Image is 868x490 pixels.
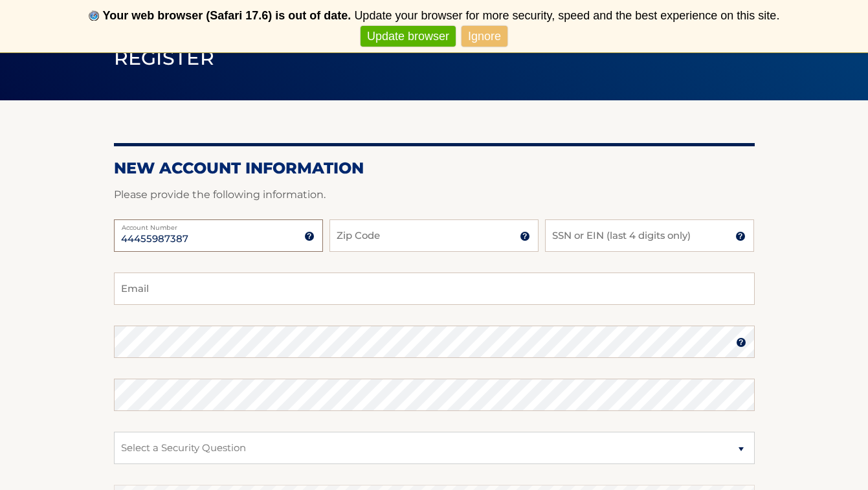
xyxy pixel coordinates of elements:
[114,159,755,178] h2: New Account Information
[545,219,754,252] input: SSN or EIN (last 4 digits only)
[304,231,315,241] img: tooltip.svg
[114,219,323,252] input: Account Number
[114,273,755,305] input: Email
[735,231,746,241] img: tooltip.svg
[114,46,215,70] span: Register
[354,9,779,22] span: Update your browser for more security, speed and the best experience on this site.
[114,186,755,204] p: Please provide the following information.
[520,231,530,241] img: tooltip.svg
[103,9,351,22] b: Your web browser (Safari 17.6) is out of date.
[361,26,456,47] a: Update browser
[736,337,746,348] img: tooltip.svg
[462,26,507,47] a: Ignore
[329,219,539,252] input: Zip Code
[114,219,323,230] label: Account Number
